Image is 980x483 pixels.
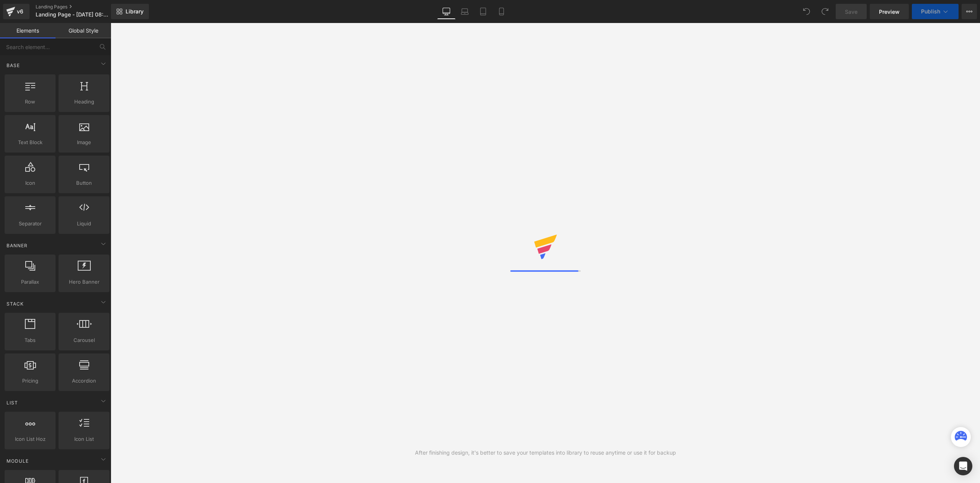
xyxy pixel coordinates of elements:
[6,62,21,69] span: Base
[126,8,144,15] span: Library
[7,278,53,286] span: Parallax
[56,23,111,38] a: Global Style
[845,8,857,16] span: Save
[474,4,492,19] a: Tablet
[61,220,107,228] span: Liquid
[7,435,53,443] span: Icon List Hoz
[799,4,814,19] button: Undo
[912,4,959,19] button: Publish
[870,4,909,19] a: Preview
[921,8,940,15] span: Publish
[415,449,676,457] div: After finishing design, it's better to save your templates into library to reuse anytime or use i...
[7,336,53,344] span: Tabs
[61,278,107,286] span: Hero Banner
[7,179,53,187] span: Icon
[36,11,109,18] span: Landing Page - [DATE] 08:33:25
[7,220,53,228] span: Separator
[456,4,474,19] a: Laptop
[61,336,107,344] span: Carousel
[879,8,900,16] span: Preview
[6,399,19,406] span: List
[61,179,107,187] span: Button
[7,377,53,385] span: Pricing
[7,138,53,146] span: Text Block
[954,457,972,475] div: Open Intercom Messenger
[6,242,28,249] span: Banner
[61,138,107,146] span: Image
[61,98,107,106] span: Heading
[15,7,25,16] div: v6
[817,4,833,19] button: Redo
[7,98,53,106] span: Row
[3,4,29,19] a: v6
[6,457,29,465] span: Module
[61,377,107,385] span: Accordion
[111,4,149,19] a: New Library
[962,4,977,19] button: More
[61,435,107,443] span: Icon List
[36,4,124,10] a: Landing Pages
[492,4,511,19] a: Mobile
[6,300,24,307] span: Stack
[437,4,456,19] a: Desktop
